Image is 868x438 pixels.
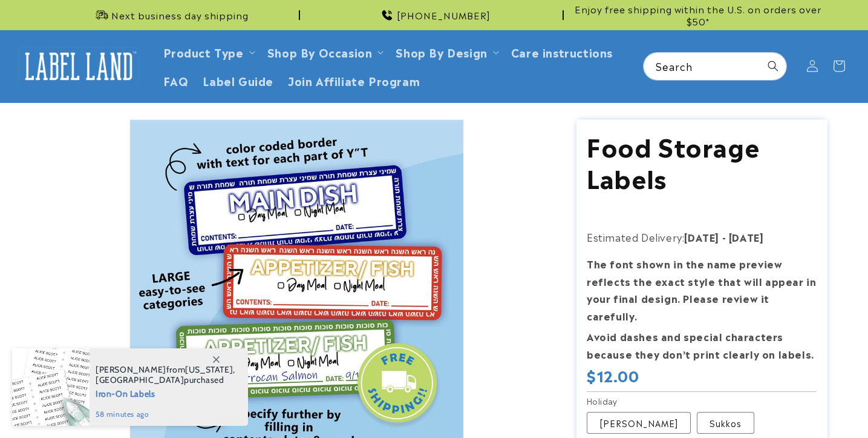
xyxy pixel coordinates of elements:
[18,47,139,85] img: Label Land
[281,66,427,95] a: Join Affiliate Program
[288,73,420,87] span: Join Affiliate Program
[760,53,786,79] button: Search
[747,386,856,426] iframe: Gorgias live chat messenger
[96,365,235,385] span: from , purchased
[267,45,373,59] span: Shop By Occasion
[14,43,144,90] a: Label Land
[722,230,726,244] strong: -
[587,395,619,407] legend: Holiday
[587,412,691,434] label: [PERSON_NAME]
[260,38,389,66] summary: Shop By Occasion
[163,73,189,87] span: FAQ
[684,230,719,244] strong: [DATE]
[587,366,639,385] span: $12.00
[156,38,260,66] summary: Product Type
[587,228,817,246] p: Estimated Delivery:
[697,412,754,434] label: Sukkos
[185,364,233,375] span: [US_STATE]
[96,364,166,375] span: [PERSON_NAME]
[397,9,491,21] span: [PHONE_NUMBER]
[163,44,244,60] a: Product Type
[96,374,184,385] span: [GEOGRAPHIC_DATA]
[111,9,249,21] span: Next business day shipping
[195,66,281,95] a: Label Guide
[569,3,827,27] span: Enjoy free shipping within the U.S. on orders over $50*
[156,66,196,95] a: FAQ
[587,130,817,193] h1: Food Storage Labels
[729,230,764,244] strong: [DATE]
[396,44,487,60] a: Shop By Design
[587,256,816,323] strong: The font shown in the name preview reflects the exact style that will appear in your final design...
[504,38,620,66] a: Care instructions
[587,329,814,361] strong: Avoid dashes and special characters because they don’t print clearly on labels.
[511,45,613,59] span: Care instructions
[388,38,503,66] summary: Shop By Design
[203,73,273,87] span: Label Guide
